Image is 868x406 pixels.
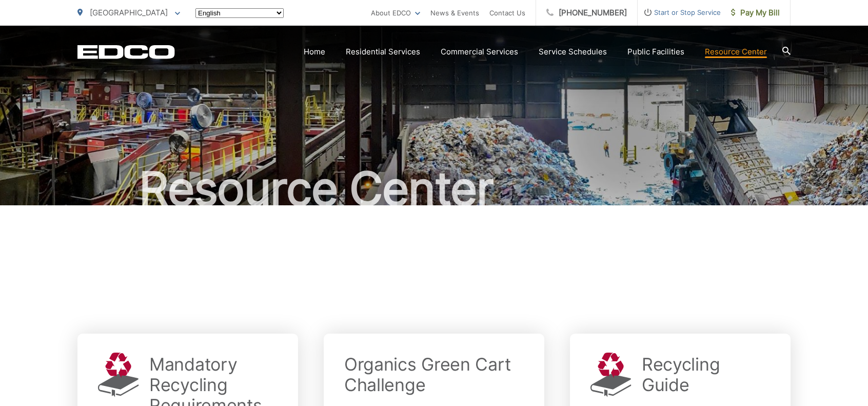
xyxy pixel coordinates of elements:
[705,46,767,58] a: Resource Center
[90,8,168,17] span: [GEOGRAPHIC_DATA]
[539,46,607,58] a: Service Schedules
[77,45,175,59] a: EDCD logo. Return to the homepage.
[627,46,684,58] a: Public Facilities
[344,354,524,395] h2: Organics Green Cart Challenge
[346,46,420,58] a: Residential Services
[430,7,479,19] a: News & Events
[304,46,325,58] a: Home
[195,8,284,18] select: Select a language
[441,46,518,58] a: Commercial Services
[731,7,780,19] span: Pay My Bill
[489,7,525,19] a: Contact Us
[642,354,770,395] h2: Recycling Guide
[77,163,791,215] h1: Resource Center
[371,7,420,19] a: About EDCO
